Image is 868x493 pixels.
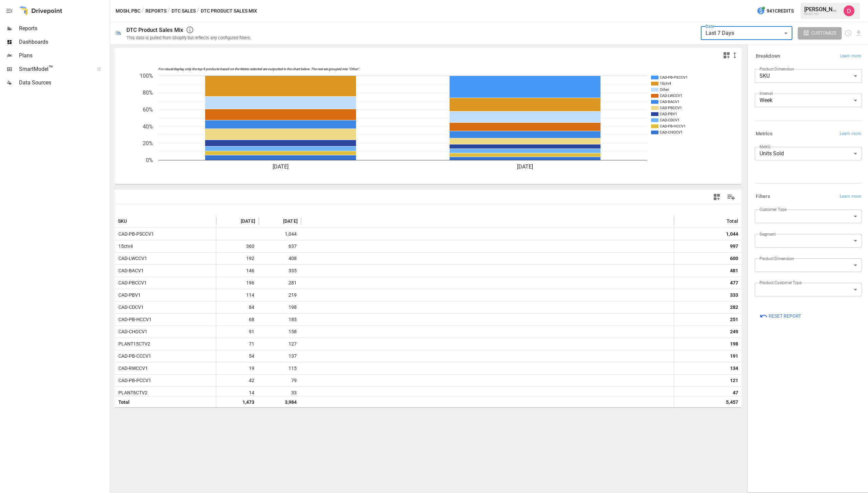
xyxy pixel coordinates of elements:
[755,147,862,160] div: Units Sold
[262,277,298,289] span: 281
[755,310,806,322] button: Reset Report
[730,265,738,277] div: 481
[220,338,255,350] span: 71
[730,362,738,374] div: 134
[262,301,298,313] span: 198
[756,130,772,138] h6: Metrics
[116,292,141,298] span: CAD-PBV1
[220,301,255,313] span: 84
[262,387,298,399] span: 33
[143,140,153,146] text: 20%
[262,228,298,240] span: 1,044
[158,67,360,71] text: For visual display, only the top 9 products based on the Metric selected are outputted in the cha...
[840,193,861,200] span: Learn more
[759,280,802,285] label: Product Customer Type
[273,216,282,226] button: Sort
[798,27,842,39] button: Customize
[262,396,298,408] span: 3,984
[262,362,298,374] span: 115
[660,112,677,116] text: CAD-PBV1
[727,218,738,224] div: Total
[660,81,671,86] text: 15ctv4
[220,362,255,374] span: 19
[730,338,738,350] div: 198
[220,265,255,277] span: 146
[143,123,153,130] text: 40%
[660,100,679,104] text: CAD-BACV1
[241,218,255,224] span: [DATE]
[730,277,738,289] div: 477
[145,7,166,15] button: Reports
[840,1,859,20] button: Andrew Horton
[220,314,255,326] span: 68
[116,317,152,322] span: CAD-PB-HCCV1
[804,13,840,16] div: MOSH, PBC
[118,218,127,224] span: SKU
[220,387,255,399] span: 14
[19,24,108,33] span: Reports
[706,30,734,36] span: Last 7 Days
[730,253,738,264] div: 600
[48,64,53,73] span: ™
[115,62,742,184] svg: A chart.
[726,396,738,408] div: 5,457
[220,240,255,252] span: 360
[126,27,183,33] div: DTC Product Sales Mix
[116,329,147,334] span: CAD-CHOCV1
[756,193,770,200] h6: Filters
[19,52,108,60] span: Plans
[142,7,144,15] div: /
[116,341,150,347] span: PLANT15CTV2
[262,253,298,264] span: 408
[759,256,794,261] label: Product Dimension
[220,277,255,289] span: 196
[730,301,738,313] div: 282
[811,29,837,37] span: Customize
[804,6,840,13] div: [PERSON_NAME]
[19,79,108,87] span: Data Sources
[262,314,298,326] span: 183
[220,375,255,387] span: 42
[726,228,738,240] div: 1,044
[759,231,775,237] label: Segment
[116,353,151,359] span: CAD-PB-CCCV1
[128,216,137,226] button: Sort
[262,289,298,301] span: 219
[517,163,533,170] text: [DATE]
[172,7,196,15] button: DTC Sales
[759,144,771,150] label: Metric
[730,289,738,301] div: 333
[724,190,739,205] button: Manage Columns
[706,23,714,29] label: Date
[759,91,773,96] label: Interval
[143,106,153,113] text: 60%
[730,326,738,338] div: 249
[262,240,298,252] span: 637
[168,7,170,15] div: /
[756,53,780,60] h6: Breakdown
[19,65,90,73] span: SmartModel
[220,253,255,264] span: 192
[769,312,801,320] span: Reset Report
[262,265,298,277] span: 335
[231,216,240,226] button: Sort
[220,396,255,408] span: 1,473
[116,243,133,249] span: 15ctv4
[660,94,682,98] text: CAD-LWCCV1
[730,314,738,326] div: 251
[116,399,130,405] span: Total
[116,378,151,383] span: CAD-PB-PCCV1
[197,7,199,15] div: /
[143,90,153,96] text: 80%
[283,218,298,224] span: [DATE]
[116,366,148,371] span: CAD-RWCCV1
[755,69,862,83] div: SKU
[844,5,854,16] img: Andrew Horton
[730,240,738,252] div: 997
[730,375,738,387] div: 121
[220,289,255,301] span: 114
[262,326,298,338] span: 158
[754,5,796,17] button: 941Credits
[140,73,153,79] text: 100%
